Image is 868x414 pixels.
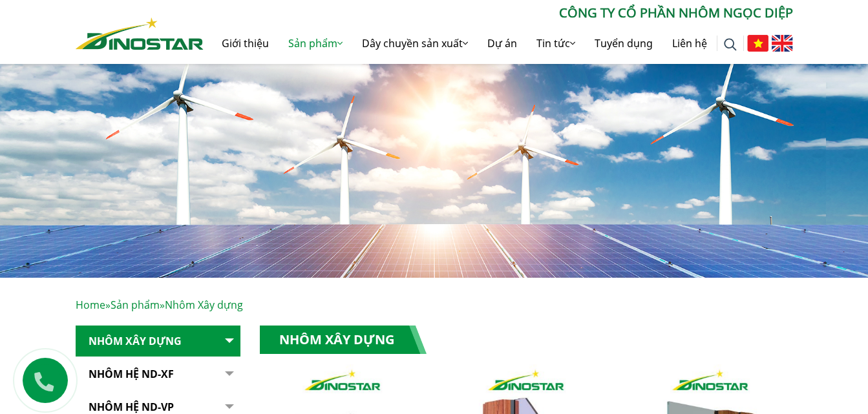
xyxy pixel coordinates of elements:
a: Tin tức [527,23,585,64]
a: Dây chuyền sản xuất [352,23,478,64]
a: Nhôm Hệ ND-XF [76,358,240,390]
a: Nhôm Xây dựng [76,326,240,357]
span: Nhôm Xây dựng [165,298,243,312]
a: Dự án [478,23,527,64]
a: Sản phẩm [111,298,160,312]
a: Tuyển dụng [585,23,662,64]
h1: Nhôm Xây dựng [260,326,427,354]
span: » » [76,298,243,312]
a: Giới thiệu [212,23,279,64]
a: Sản phẩm [279,23,352,64]
img: Nhôm Dinostar [76,17,204,50]
p: CÔNG TY CỔ PHẦN NHÔM NGỌC DIỆP [204,3,793,23]
a: Liên hệ [662,23,717,64]
a: Home [76,298,105,312]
